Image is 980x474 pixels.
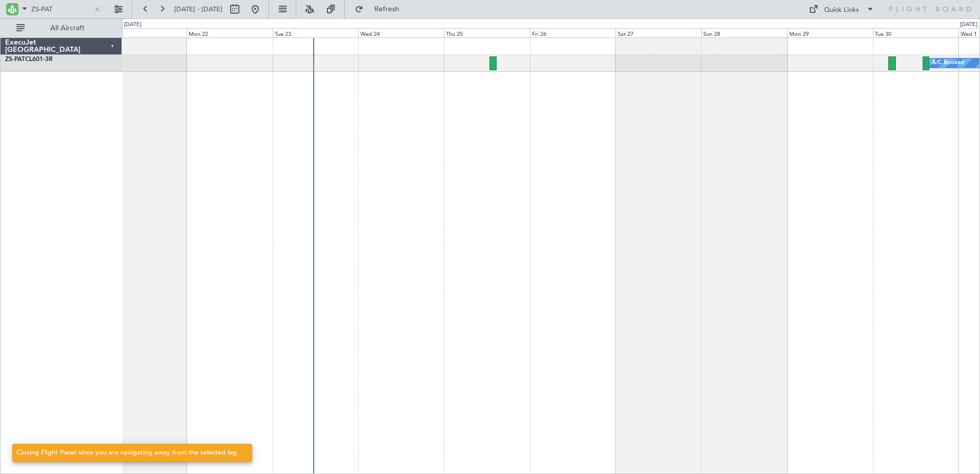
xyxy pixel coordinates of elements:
[873,28,958,37] div: Tue 30
[701,28,787,37] div: Sun 28
[101,28,187,37] div: Sun 21
[350,1,412,17] button: Refresh
[273,28,358,37] div: Tue 23
[5,56,25,63] span: ZS-PAT
[124,21,141,29] div: [DATE]
[31,2,90,17] input: A/C (Reg. or Type)
[27,25,108,32] span: All Aircraft
[787,28,873,37] div: Mon 29
[174,5,222,14] span: [DATE] - [DATE]
[365,6,409,13] span: Refresh
[11,20,111,36] button: All Aircraft
[358,28,444,37] div: Wed 24
[530,28,616,37] div: Fri 26
[960,21,977,29] div: [DATE]
[16,448,237,458] div: Closing Flight Panel since you are navigating away from the selected leg
[444,28,529,37] div: Thu 25
[187,28,272,37] div: Mon 22
[5,56,53,63] a: ZS-PATCL601-3R
[616,28,701,37] div: Sat 27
